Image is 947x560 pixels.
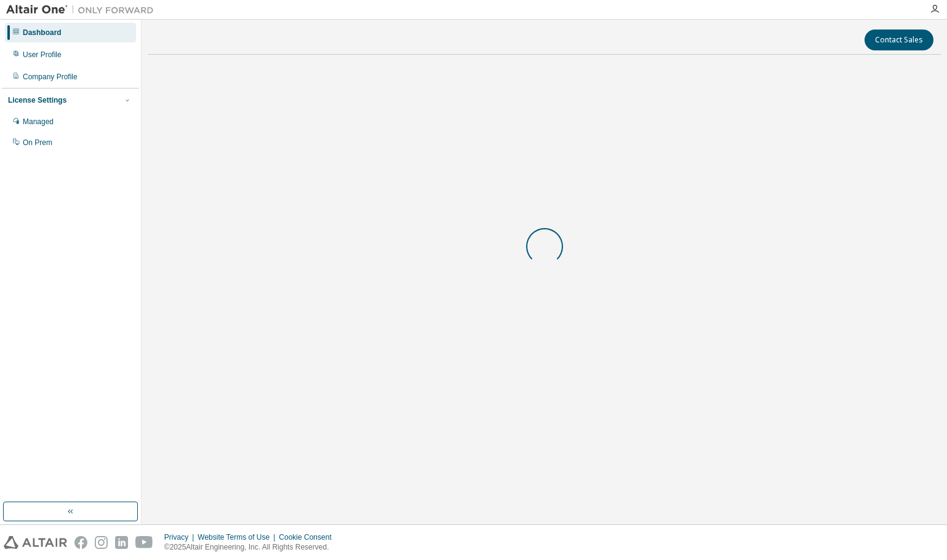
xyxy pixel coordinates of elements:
[279,532,338,542] div: Cookie Consent
[23,50,62,60] div: User Profile
[23,117,54,127] div: Managed
[6,4,160,16] img: Altair One
[23,28,62,37] div: Dashboard
[135,536,153,549] img: youtube.svg
[95,536,108,549] img: instagram.svg
[164,542,339,553] p: © 2025 Altair Engineering, Inc. All Rights Reserved.
[23,138,52,148] div: On Prem
[198,532,279,542] div: Website Terms of Use
[865,30,933,50] button: Contact Sales
[74,536,87,549] img: facebook.svg
[164,532,198,542] div: Privacy
[115,536,128,549] img: linkedin.svg
[4,536,67,549] img: altair_logo.svg
[23,72,78,82] div: Company Profile
[8,95,66,105] div: License Settings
